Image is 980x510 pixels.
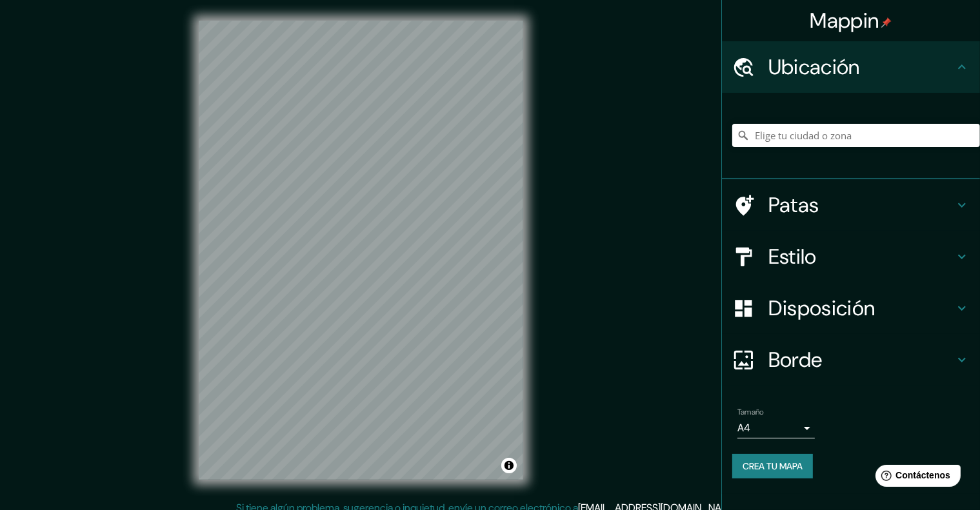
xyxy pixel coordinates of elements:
[732,124,980,147] input: Elige tu ciudad o zona
[501,458,517,473] button: Activar o desactivar atribución
[722,231,980,282] div: Estilo
[737,421,750,435] font: A4
[722,179,980,231] div: Patas
[199,21,523,480] canvas: Mapa
[810,7,879,34] font: Mappin
[722,41,980,93] div: Ubicación
[743,460,803,472] font: Crea tu mapa
[768,191,819,219] font: Patas
[768,243,817,270] font: Estilo
[768,54,860,81] font: Ubicación
[732,454,813,478] button: Crea tu mapa
[722,334,980,386] div: Borde
[722,282,980,334] div: Disposición
[768,295,875,322] font: Disposición
[865,460,966,496] iframe: Lanzador de widgets de ayuda
[881,17,892,28] img: pin-icon.png
[737,407,764,417] font: Tamaño
[768,346,823,373] font: Borde
[737,418,815,438] div: A4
